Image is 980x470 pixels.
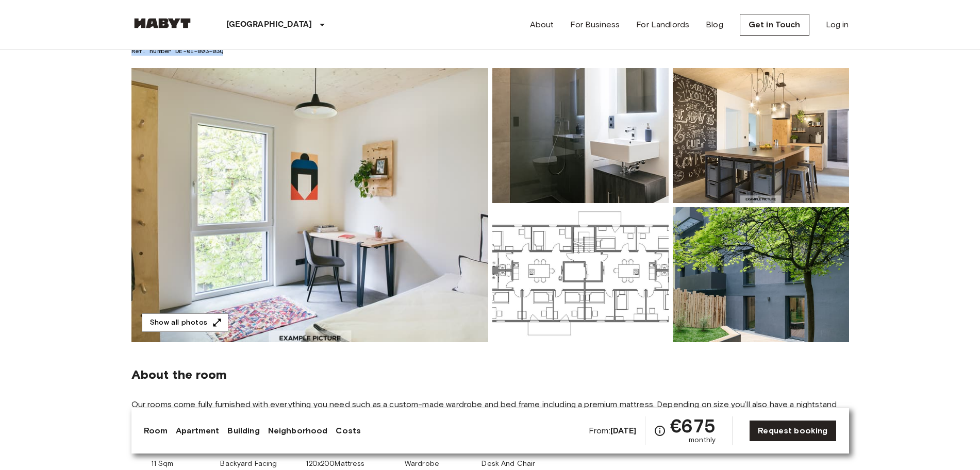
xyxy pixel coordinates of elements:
[131,399,849,422] span: Our rooms come fully furnished with everything you need such as a custom-made wardrobe and bed fr...
[826,19,849,31] a: Log in
[636,19,689,31] a: For Landlords
[144,425,168,437] a: Room
[336,425,361,437] a: Costs
[227,425,259,437] a: Building
[142,313,228,332] button: Show all photos
[131,18,193,28] img: Habyt
[492,207,669,342] img: Picture of unit DE-01-003-03Q
[570,19,620,31] a: For Business
[220,459,277,469] span: Backyard Facing
[670,416,716,435] span: €675
[673,207,849,342] img: Picture of unit DE-01-003-03Q
[749,420,836,442] a: Request booking
[226,19,312,31] p: [GEOGRAPHIC_DATA]
[492,68,669,203] img: Picture of unit DE-01-003-03Q
[673,68,849,203] img: Picture of unit DE-01-003-03Q
[131,46,277,56] span: Ref. number DE-01-003-03Q
[306,459,364,469] span: 120x200Mattress
[151,459,174,469] span: 11 Sqm
[589,425,637,437] span: From:
[481,459,535,469] span: Desk And Chair
[268,425,328,437] a: Neighborhood
[689,435,716,445] span: monthly
[706,19,723,31] a: Blog
[131,68,488,342] img: Marketing picture of unit DE-01-003-03Q
[405,459,439,469] span: Wardrobe
[530,19,554,31] a: About
[131,367,849,382] span: About the room
[654,425,666,437] svg: Check cost overview for full price breakdown. Please note that discounts apply to new joiners onl...
[610,426,637,435] b: [DATE]
[176,425,219,437] a: Apartment
[740,14,809,36] a: Get in Touch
